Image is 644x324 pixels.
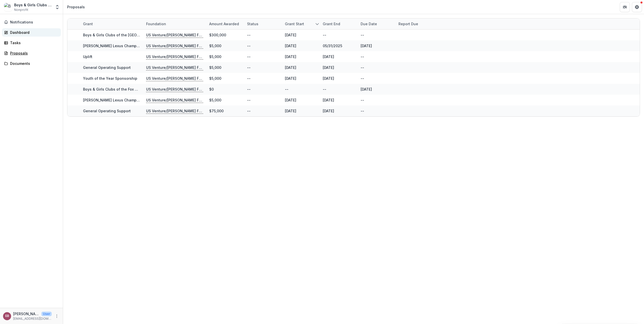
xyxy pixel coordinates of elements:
[13,311,39,316] p: [PERSON_NAME]
[146,108,203,114] p: US Venture/[PERSON_NAME] Family Foundation
[361,97,364,103] div: --
[282,21,307,26] div: Grant start
[244,18,282,29] div: Status
[285,76,296,81] div: [DATE]
[285,54,296,59] div: [DATE]
[65,3,87,11] nav: breadcrumb
[146,76,203,81] p: US Venture/[PERSON_NAME] Family Foundation
[247,97,251,103] div: --
[361,65,364,70] div: --
[620,2,630,12] button: Partners
[361,87,372,92] div: [DATE]
[247,108,251,114] div: --
[41,312,52,316] p: User
[282,18,320,29] div: Grant start
[10,40,57,45] div: Tasks
[146,32,203,38] p: US Venture/[PERSON_NAME] Family Foundation
[10,61,57,66] div: Documents
[2,28,61,37] a: Dashboard
[285,65,296,70] div: [DATE]
[80,18,143,29] div: Grant
[361,54,364,59] div: --
[320,18,358,29] div: Grant end
[323,76,334,81] div: [DATE]
[83,76,137,80] a: Youth of the Year Sponsorship
[323,43,342,48] div: 05/31/2025
[209,54,221,59] div: $5,000
[285,43,296,48] div: [DATE]
[247,43,251,48] div: --
[206,18,244,29] div: Amount awarded
[361,76,364,81] div: --
[323,65,334,70] div: [DATE]
[320,21,343,26] div: Grant end
[361,108,364,114] div: --
[83,98,164,102] a: [PERSON_NAME] Lexus Champions for Charity
[2,39,61,47] a: Tasks
[83,33,234,37] a: Boys & Girls Clubs of the [GEOGRAPHIC_DATA] - 2025 - Out of Cycle Grant Application
[315,22,319,26] svg: sorted descending
[54,2,61,12] button: Open entity switcher
[632,2,642,12] button: Get Help
[361,32,364,38] div: --
[209,108,224,114] div: $75,000
[67,4,85,10] div: Proposals
[143,18,206,29] div: Foundation
[83,109,131,113] a: General Operating Support
[247,87,251,92] div: --
[5,314,9,318] div: Emily Bowles
[83,65,131,70] a: General Operating Support
[323,32,326,38] div: --
[4,3,12,11] img: Boys & Girls Clubs of the Fox Valley
[10,50,57,56] div: Proposals
[10,20,59,24] span: Notifications
[323,97,334,103] div: [DATE]
[2,49,61,57] a: Proposals
[247,65,251,70] div: --
[146,97,203,103] p: US Venture/[PERSON_NAME] Family Foundation
[2,18,61,26] button: Notifications
[206,21,242,26] div: Amount awarded
[143,21,169,26] div: Foundation
[244,21,261,26] div: Status
[323,108,334,114] div: [DATE]
[285,87,288,92] div: --
[395,18,433,29] div: Report Due
[209,32,226,38] div: $300,000
[54,313,60,319] button: More
[146,43,203,49] p: US Venture/[PERSON_NAME] Family Foundation
[323,54,334,59] div: [DATE]
[358,18,395,29] div: Due Date
[247,32,251,38] div: --
[323,87,326,92] div: --
[247,76,251,81] div: --
[146,54,203,60] p: US Venture/[PERSON_NAME] Family Foundation
[285,108,296,114] div: [DATE]
[146,87,203,92] p: US Venture/[PERSON_NAME] Family Foundation
[247,54,251,59] div: --
[209,87,214,92] div: $0
[80,21,96,26] div: Grant
[146,65,203,70] p: US Venture/[PERSON_NAME] Family Foundation
[83,44,185,48] a: [PERSON_NAME] Lexus Champions for Charity Golf Outing
[395,21,421,26] div: Report Due
[14,8,28,12] span: Nonprofit
[209,65,221,70] div: $5,000
[209,76,221,81] div: $5,000
[10,30,57,35] div: Dashboard
[361,43,372,48] div: [DATE]
[285,32,296,38] div: [DATE]
[14,2,52,8] div: Boys & Girls Clubs of the [GEOGRAPHIC_DATA]
[285,97,296,103] div: [DATE]
[358,21,380,26] div: Due Date
[209,43,221,48] div: $5,000
[83,55,92,59] a: Uplift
